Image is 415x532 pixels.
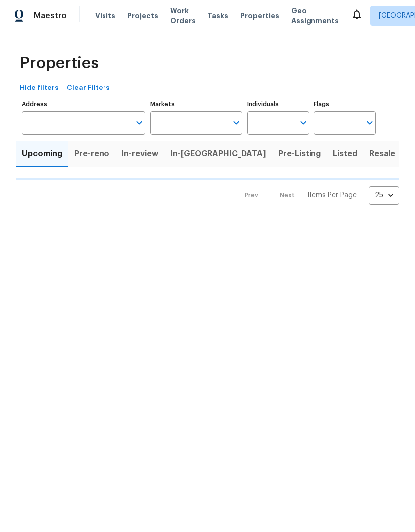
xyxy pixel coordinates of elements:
span: In-review [121,147,158,161]
span: Visits [95,11,115,21]
button: Hide filters [16,79,63,97]
span: Resale [369,147,395,161]
span: Geo Assignments [291,6,339,26]
button: Open [229,116,243,130]
span: In-[GEOGRAPHIC_DATA] [170,147,266,161]
span: Properties [20,58,99,68]
span: Hide filters [20,82,59,94]
label: Markets [150,101,243,107]
span: Pre-Listing [278,147,321,161]
span: Projects [127,11,158,21]
label: Address [22,101,145,107]
button: Open [132,116,146,130]
button: Clear Filters [63,79,114,97]
label: Individuals [247,101,309,107]
span: Pre-reno [74,147,109,161]
span: Listed [333,147,357,161]
button: Open [363,116,377,130]
span: Tasks [207,12,228,19]
span: Clear Filters [67,82,110,94]
span: Maestro [34,11,67,21]
span: Properties [240,11,279,21]
div: 25 [369,182,399,208]
span: Work Orders [170,6,196,26]
nav: Pagination Navigation [235,186,399,205]
p: Items Per Page [307,190,357,200]
span: Upcoming [22,147,62,161]
label: Flags [314,101,376,107]
button: Open [296,116,310,130]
